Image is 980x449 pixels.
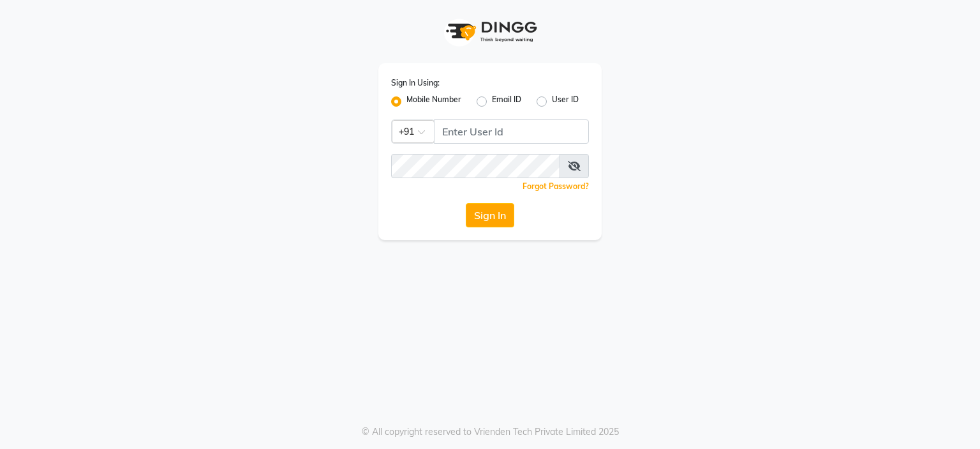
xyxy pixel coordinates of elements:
[439,13,541,50] img: logo1.svg
[523,181,589,191] a: Forgot Password?
[434,119,589,144] input: Username
[391,154,560,178] input: Username
[492,94,521,109] label: Email ID
[552,94,579,109] label: User ID
[391,77,440,89] label: Sign In Using:
[406,94,461,109] label: Mobile Number
[466,203,514,227] button: Sign In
